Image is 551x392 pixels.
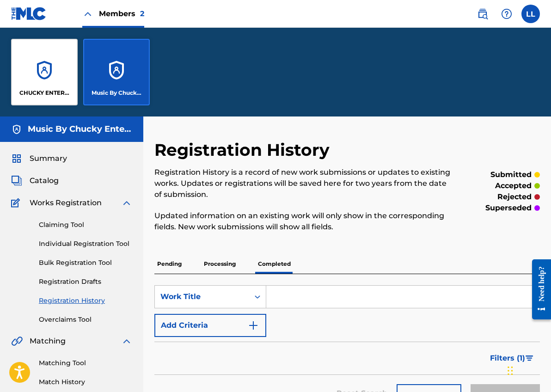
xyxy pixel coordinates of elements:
img: Close [82,8,93,19]
a: Public Search [473,5,492,23]
div: User Menu [521,5,540,23]
img: Works Registration [11,197,23,208]
img: search [477,8,488,19]
img: expand [121,336,132,347]
p: rejected [497,191,532,202]
a: AccountsCHUCKY ENTERTAINMENT MUSIC [11,39,78,105]
h5: Music By Chucky Entertainment [28,124,132,135]
a: Overclaims Tool [39,315,132,325]
img: expand [121,197,132,208]
a: CatalogCatalog [11,175,59,186]
p: accepted [495,180,532,191]
span: Filters ( 1 ) [490,353,525,364]
p: superseded [485,202,532,214]
span: 2 [140,9,144,18]
span: Members [99,8,144,19]
p: CHUCKY ENTERTAINMENT MUSIC [19,89,70,97]
img: Catalog [11,175,22,186]
div: Drag [508,357,513,385]
a: Individual Registration Tool [39,239,132,249]
img: MLC Logo [11,7,47,20]
iframe: Chat Widget [505,348,551,392]
span: Summary [30,153,67,164]
div: Help [497,5,516,23]
p: Music By Chucky Entertainment [92,89,142,97]
a: Registration Drafts [39,277,132,287]
a: Match History [39,377,132,387]
p: Updated information on an existing work will only show in the corresponding fields. New work subm... [154,210,451,233]
img: 9d2ae6d4665cec9f34b9.svg [248,320,259,331]
p: submitted [490,169,532,180]
a: AccountsMusic By Chucky Entertainment [83,39,150,105]
p: Processing [201,254,239,274]
button: Filters (1) [484,347,540,370]
iframe: Resource Center [525,250,551,329]
img: help [501,8,512,19]
img: Accounts [11,124,22,135]
p: Pending [154,254,184,274]
button: Add Criteria [154,314,266,337]
a: Claiming Tool [39,220,132,230]
h2: Registration History [154,140,334,160]
span: Works Registration [30,197,102,208]
img: Matching [11,336,23,347]
a: Bulk Registration Tool [39,258,132,268]
p: Registration History is a record of new work submissions or updates to existing works. Updates or... [154,167,451,200]
a: Registration History [39,296,132,306]
a: Matching Tool [39,358,132,368]
div: Work Title [160,291,244,302]
span: Catalog [30,175,59,186]
span: Matching [30,336,66,347]
a: SummarySummary [11,153,67,164]
p: Completed [255,254,294,274]
img: Summary [11,153,22,164]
